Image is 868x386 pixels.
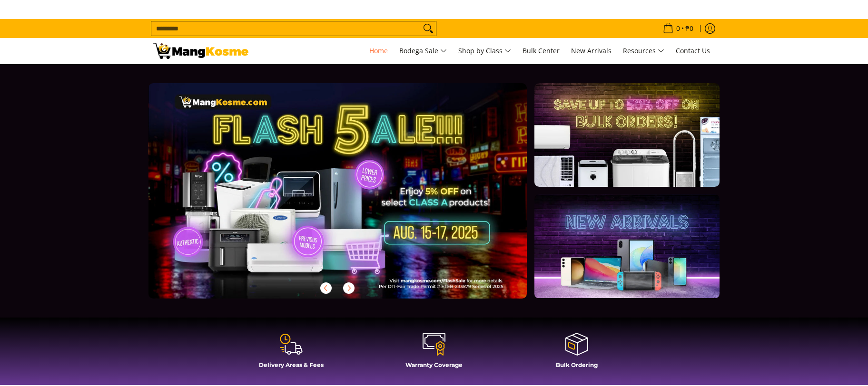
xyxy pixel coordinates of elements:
button: Next [338,278,359,299]
a: Warranty Coverage [367,332,501,376]
h4: Warranty Coverage [367,361,501,368]
span: Resources [623,45,664,57]
span: ₱0 [684,25,695,32]
h4: Bulk Ordering [510,361,643,368]
h4: Delivery Areas & Fees [225,361,358,368]
span: New Arrivals [571,46,612,55]
span: Home [369,46,388,55]
a: Delivery Areas & Fees [225,332,358,376]
button: Search [421,21,436,36]
span: Bulk Center [523,46,560,55]
a: New Arrivals [566,38,616,64]
span: 0 [675,25,681,32]
span: Shop by Class [458,45,511,57]
a: More [148,83,557,314]
a: Resources [618,38,669,64]
a: Shop by Class [454,38,516,64]
a: Home [365,38,393,64]
a: Cart [656,19,700,38]
span: • [660,23,696,34]
a: Bulk Ordering [510,332,643,376]
nav: Main Menu [258,38,715,64]
a: Log in [700,19,720,38]
a: Contact Us [671,38,715,64]
ul: Customer Navigation [148,19,720,38]
img: Mang Kosme: Your Home Appliances Warehouse Sale Partner! [153,43,248,59]
span: Contact Us [676,46,710,55]
button: Previous [316,278,336,299]
a: Bulk Center [518,38,564,64]
a: Bodega Sale [395,38,452,64]
span: Bodega Sale [399,45,447,57]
